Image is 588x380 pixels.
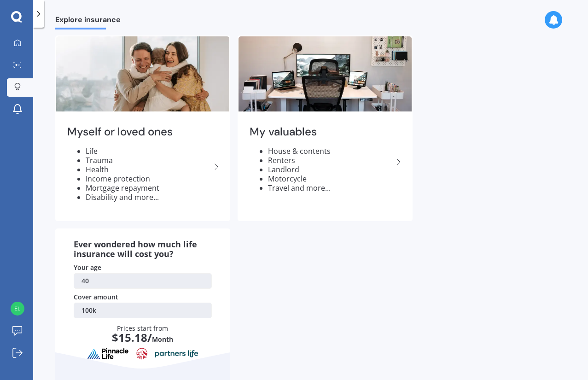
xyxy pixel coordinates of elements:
[67,125,211,139] h2: Myself or loved ones
[136,348,147,360] img: aia
[86,165,211,174] li: Health
[112,330,152,345] span: $ 15.18 /
[55,15,121,28] span: Explore insurance
[268,183,393,193] li: Travel and more...
[74,292,212,302] div: Cover amount
[86,174,211,183] li: Income protection
[268,146,393,156] li: House & contents
[155,350,199,358] img: partnersLife
[74,263,212,272] div: Your age
[74,273,212,289] a: 40
[86,146,211,156] li: Life
[268,156,393,165] li: Renters
[56,36,229,111] img: Myself or loved ones
[86,156,211,165] li: Trauma
[86,193,211,202] li: Disability and more...
[74,303,212,318] a: 100k
[83,324,203,352] div: Prices start from
[268,174,393,183] li: Motorcycle
[268,165,393,174] li: Landlord
[239,36,412,111] img: My valuables
[152,335,173,344] span: Month
[87,348,129,360] img: pinnacle
[74,240,212,259] div: Ever wondered how much life insurance will cost you?
[86,183,211,193] li: Mortgage repayment
[11,302,24,316] img: 554b72b7809d4947aa35765ec14d9a82
[250,125,393,139] h2: My valuables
